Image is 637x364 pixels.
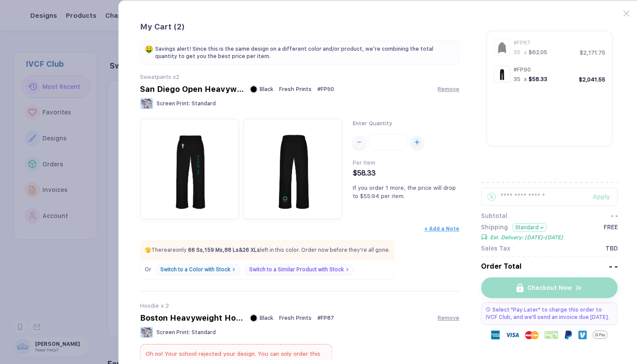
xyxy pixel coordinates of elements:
img: express [491,331,500,339]
img: Screen Print [140,98,153,109]
span: 🫣 [145,247,151,253]
span: x [524,49,527,55]
div: San Diego Open Heavyweight Sweatpants [140,84,244,94]
span: # FP87 [317,315,334,321]
div: Switch to a Similar Product with Stock [249,266,344,273]
img: Paypal [564,331,573,339]
p: There are only left in this color. Order now before they're all gone. [140,246,394,254]
img: Venmo [578,331,587,339]
img: visa [506,328,520,342]
span: , [205,247,224,253]
div: Select "Pay Later" to charge this order to IVCF Club, and we'll send an invoice due [DATE]. [481,302,617,325]
div: $2,041.55 [579,76,605,83]
span: Est. Delivery: [DATE]–[DATE] [490,234,563,240]
button: + Add a Note [424,226,459,232]
strong: 26 XLs [243,247,260,253]
span: Fresh Prints [279,86,312,92]
span: Screen Print : [156,101,190,107]
span: 35 [513,49,520,55]
span: 🤑 [145,45,153,53]
span: Standard [192,329,216,335]
span: Order Total [481,262,522,270]
span: & [224,247,243,253]
span: $58.33 [529,76,547,82]
strong: 159 Ms [205,247,223,253]
span: Black [260,315,273,321]
span: If you order 1 more, the price will drop to $55.94 per item. [353,185,456,199]
span: Fresh Prints [279,315,312,321]
div: My Cart ( 2 ) [140,22,459,32]
span: Black [260,86,273,92]
button: Apply [582,188,618,206]
span: Savings alert! Since this is the same design on a different color and/or product, we’re combining... [155,45,455,60]
div: $2,171.75 [580,49,605,56]
strong: 88 Ls [224,247,239,253]
span: $58.33 [353,169,376,177]
span: 35 [513,76,520,82]
div: Sweatpants x2 [140,74,459,80]
span: Shipping [481,224,508,232]
div: Hoodie x 2 [140,302,459,309]
div: - - [611,212,618,219]
span: Per Item [353,159,375,166]
img: e38855a6-4f40-4f57-85a6-1a16a6c5cf37_nt_front_1755962832535.jpg [495,68,508,81]
div: - - [609,262,618,271]
span: # FP87 [513,39,530,46]
img: cheque [545,331,559,339]
span: FREE [604,224,618,240]
span: Subtotal [481,212,507,219]
img: 477c1e70-d77a-4f1f-948b-b189beda8d6a_nt_front_1755815185837.jpg [495,41,508,54]
img: e38855a6-4f40-4f57-85a6-1a16a6c5cf37_nt_back_1755962832538.jpg [247,123,338,213]
div: Switch to a Color with Stock [160,266,230,273]
span: Sales Tax [481,245,510,252]
div: Apply [593,193,618,200]
a: Switch to a Similar Product with Stock [244,264,354,275]
a: Switch to a Color with Stock [156,264,240,275]
img: e38855a6-4f40-4f57-85a6-1a16a6c5cf37_nt_front_1755962832535.jpg [144,123,234,213]
span: $62.05 [529,49,547,55]
div: Boston Heavyweight Hoodie [140,313,244,322]
span: # FP90 [317,86,334,92]
button: Remove [438,86,459,92]
button: Remove [438,315,459,321]
img: master-card [525,328,539,342]
span: TBD [605,245,618,252]
img: GPay [593,327,608,342]
span: , [188,247,205,253]
span: # FP90 [513,66,531,73]
span: x [524,76,527,82]
strong: 66 Ss [188,247,203,253]
span: Screen Print : [156,329,190,335]
img: pay later [486,307,490,312]
img: Screen Print [140,327,153,338]
span: Enter Quantity [353,120,392,127]
span: Standard [192,101,216,107]
span: Or [145,266,151,273]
